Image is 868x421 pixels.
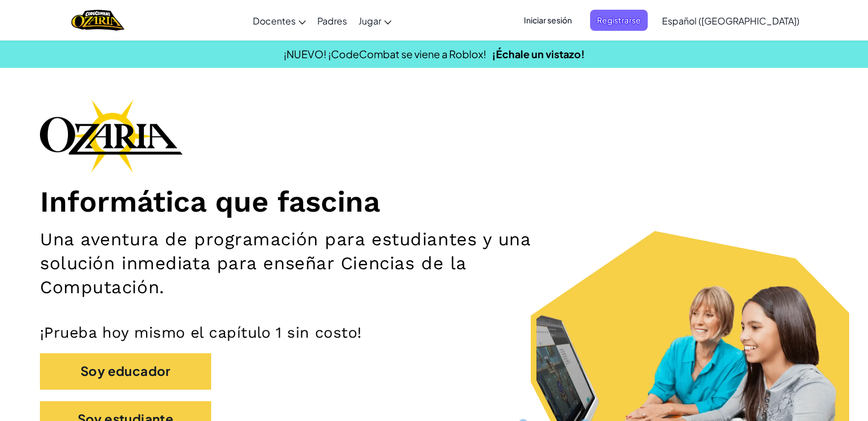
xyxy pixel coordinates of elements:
button: Soy educador [40,353,211,389]
a: Español ([GEOGRAPHIC_DATA]) [656,5,805,36]
span: Jugar [358,15,381,27]
span: Docentes [253,15,296,27]
a: Docentes [247,5,312,36]
button: Iniciar sesión [517,10,579,31]
button: Registrarse [590,10,648,31]
a: ¡Échale un vistazo! [492,47,585,60]
span: ¡NUEVO! ¡CodeCombat se viene a Roblox! [284,47,486,60]
p: ¡Prueba hoy mismo el capítulo 1 sin costo! [40,323,828,342]
img: Home [71,9,124,32]
h2: Una aventura de programación para estudiantes y una solución inmediata para enseñar Ciencias de l... [40,228,568,300]
a: Ozaria by CodeCombat logo [71,9,124,32]
img: Ozaria branding logo [40,99,183,172]
a: Padres [312,5,353,36]
a: Jugar [353,5,397,36]
h1: Informática que fascina [40,184,828,219]
span: Español ([GEOGRAPHIC_DATA]) [662,15,800,27]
